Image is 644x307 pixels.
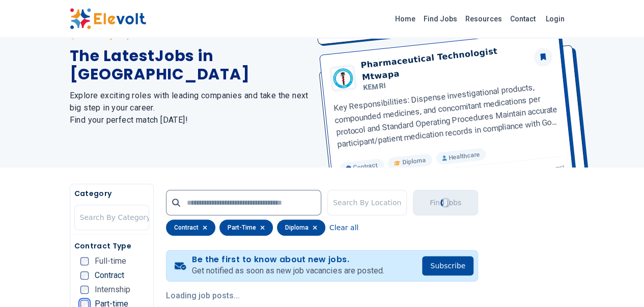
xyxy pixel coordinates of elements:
div: Loading... [439,196,453,210]
h4: Be the first to know about new jobs. [192,255,384,265]
p: Loading job posts... [166,290,478,302]
iframe: Chat Widget [593,258,644,307]
div: diploma [277,219,325,236]
a: Resources [461,11,506,27]
h5: Category [74,188,149,199]
h2: Explore exciting roles with leading companies and take the next big step in your career. Find you... [70,90,310,126]
h5: Contract Type [74,241,149,251]
div: contract [166,219,215,236]
a: Contact [506,11,540,27]
button: Clear all [329,219,358,236]
a: Login [540,9,571,29]
span: Full-time [95,257,126,265]
button: Find JobsLoading... [413,190,478,215]
span: Internship [95,286,130,294]
input: Contract [80,271,89,280]
h1: The Latest Jobs in [GEOGRAPHIC_DATA] [70,47,310,83]
div: part-time [219,219,273,236]
a: Find Jobs [419,11,461,27]
button: Subscribe [422,256,473,275]
p: Get notified as soon as new job vacancies are posted. [192,265,384,277]
span: Contract [95,271,124,280]
input: Internship [80,286,89,294]
a: Home [391,11,419,27]
input: Full-time [80,257,89,265]
img: Elevolt [70,8,146,30]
